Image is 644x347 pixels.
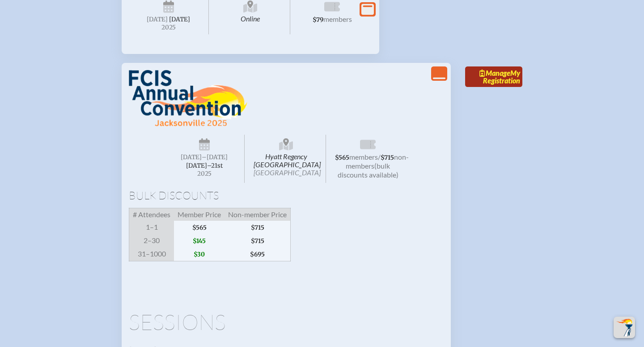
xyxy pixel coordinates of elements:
[381,154,394,161] span: $715
[313,16,323,24] span: $79
[129,208,174,221] span: # Attendees
[172,170,237,177] span: 2025
[254,168,321,177] span: [GEOGRAPHIC_DATA]
[335,154,349,161] span: $565
[615,318,633,336] img: To the top
[349,153,378,161] span: members
[246,135,326,183] span: Hyatt Regency [GEOGRAPHIC_DATA]
[129,221,174,234] span: 1–1
[323,15,352,23] span: members
[174,208,225,221] span: Member Price
[338,161,398,179] span: (bulk discounts available)
[174,248,225,261] span: $30
[174,221,225,234] span: $565
[225,221,291,234] span: $715
[614,317,635,338] button: Scroll Top
[129,311,444,333] h1: Sessions
[129,70,247,127] img: FCIS Convention 2025
[181,153,202,161] span: [DATE]
[225,234,291,248] span: $715
[225,208,291,221] span: Non-member Price
[465,66,522,87] a: ManageMy Registration
[129,190,444,201] h1: Bulk Discounts
[225,248,291,261] span: $695
[202,153,228,161] span: –[DATE]
[186,162,223,169] span: [DATE]–⁠21st
[147,16,168,23] span: [DATE]
[169,16,190,23] span: [DATE]
[479,69,510,77] span: Manage
[346,153,409,170] span: non-members
[129,248,174,261] span: 31–1000
[136,24,201,31] span: 2025
[174,234,225,248] span: $145
[378,153,381,161] span: /
[129,234,174,248] span: 2–30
